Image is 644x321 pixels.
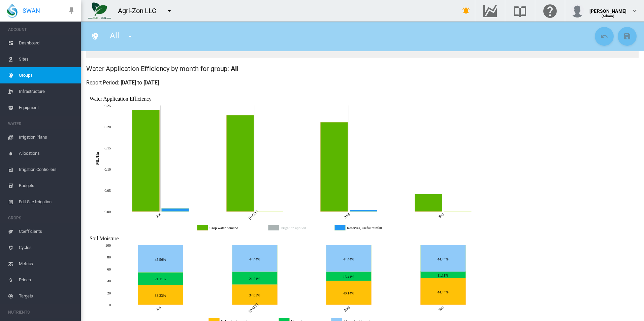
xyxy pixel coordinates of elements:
[86,79,119,86] span: Report Period:
[248,302,259,313] tspan: [DATE]
[104,104,111,108] tspan: 0.25
[421,271,466,278] g: On target Sep, 2025 7
[88,2,111,19] img: 7FicoSLW9yRjj7F2+0uvjPufP+ga39vogPu+G1+wvBtcm3fNv859aGr42DJ5pXiEAAAAAAAAAAAAAAAAAAAAAAAAAAAAAAAAA...
[248,209,259,220] tspan: [DATE]
[19,83,75,100] span: Infrastructure
[232,272,278,284] g: On target Jul, 2025 60
[200,65,229,73] span: for group:
[631,7,639,15] md-icon: icon-chevron-down
[107,279,111,283] tspan: 40
[109,303,111,307] tspan: 0
[232,284,278,305] g: Below target range Jul, 2025 95
[107,267,111,271] tspan: 60
[19,129,75,145] span: Irrigation Plans
[143,79,159,86] span: [DATE]
[482,7,498,15] md-icon: Go to the Data Hub
[618,27,637,46] button: Save Changes
[19,194,75,210] span: Edit Site Irrigation
[19,256,75,272] span: Metrics
[415,194,442,211] g: Crop water demand Sep, 2025 0.04158904700365669
[86,65,169,73] span: Water Application Efficiency
[595,27,614,46] button: Cancel Changes
[104,125,111,129] tspan: 0.20
[421,245,466,272] g: Above target range Sep, 2025 28
[104,146,111,150] tspan: 0.15
[326,245,372,272] g: Above target range Aug, 2025 124
[121,79,136,86] span: [DATE]
[126,32,134,40] md-icon: icon-menu-down
[67,7,75,15] md-icon: icon-pin
[438,212,444,218] tspan: Sep
[104,210,111,214] tspan: 0.00
[8,24,75,35] span: ACCOUNT
[335,225,409,231] g: Reserves, useful rainfall
[19,100,75,116] span: Equipment
[512,7,528,15] md-icon: Search the knowledge base
[104,188,111,192] tspan: 0.05
[8,307,75,318] span: NUTRIENTS
[589,5,626,12] div: [PERSON_NAME]
[268,225,331,231] g: Irrigation applied
[571,4,584,17] img: profile.jpg
[138,285,183,305] g: Below target range Jun, 2025 90
[197,225,264,231] g: Crop water demand
[19,178,75,194] span: Budgets
[138,272,183,285] g: On target Jun, 2025 57
[421,278,466,305] g: Below target range Sep, 2025 28
[19,35,75,51] span: Dashboard
[326,272,372,281] g: On target Aug, 2025 43
[88,30,102,43] button: Click to go to list of groups
[602,14,615,18] span: (Admin)
[104,167,111,171] tspan: 0.10
[8,213,75,223] span: CROPS
[542,7,558,15] md-icon: Click here for help
[350,210,377,211] g: Reserves, useful rainfall Aug, 2025 0.003228059734967986
[19,240,75,256] span: Cycles
[171,65,199,73] span: by month
[623,32,631,40] md-icon: icon-content-save
[459,4,473,17] button: icon-bell-ring
[19,67,75,83] span: Groups
[110,31,119,40] span: All
[91,32,99,40] md-icon: icon-map-marker-multiple
[19,272,75,288] span: Prices
[19,223,75,240] span: Coefficients
[19,145,75,162] span: Allocations
[137,79,142,86] span: to
[343,212,350,219] tspan: Aug
[326,281,372,305] g: Below target range Aug, 2025 112
[132,110,160,211] g: Crop water demand Jun, 2025 0.2395005757689827
[231,65,238,73] span: All
[8,118,75,129] span: WATER
[165,7,173,15] md-icon: icon-menu-down
[321,122,348,211] g: Crop water demand Aug, 2025 0.21020079737208083
[438,305,444,312] tspan: Sep
[7,4,18,18] img: SWAN-Landscape-Logo-Colour-drop.png
[23,6,40,15] span: SWAN
[105,243,111,247] tspan: 100
[232,245,278,272] g: Above target range Jul, 2025 124
[19,288,75,304] span: Targets
[155,212,162,218] tspan: Jun
[227,115,254,211] g: Crop water demand Jul, 2025 0.22712381847460128
[118,6,162,15] div: Agri-Zon LLC
[162,208,189,211] g: Reserves, useful rainfall Jun, 2025 0.007168396249956251
[123,30,137,43] button: icon-menu-down
[155,305,162,312] tspan: Jun
[600,32,608,40] md-icon: icon-undo
[107,255,111,259] tspan: 80
[462,7,470,15] md-icon: icon-bell-ring
[95,152,100,165] tspan: ML/Ha
[343,305,350,312] tspan: Aug
[19,162,75,178] span: Irrigation Controllers
[163,4,176,17] button: icon-menu-down
[19,51,75,67] span: Sites
[107,291,111,295] tspan: 20
[138,245,183,272] g: Above target range Jun, 2025 123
